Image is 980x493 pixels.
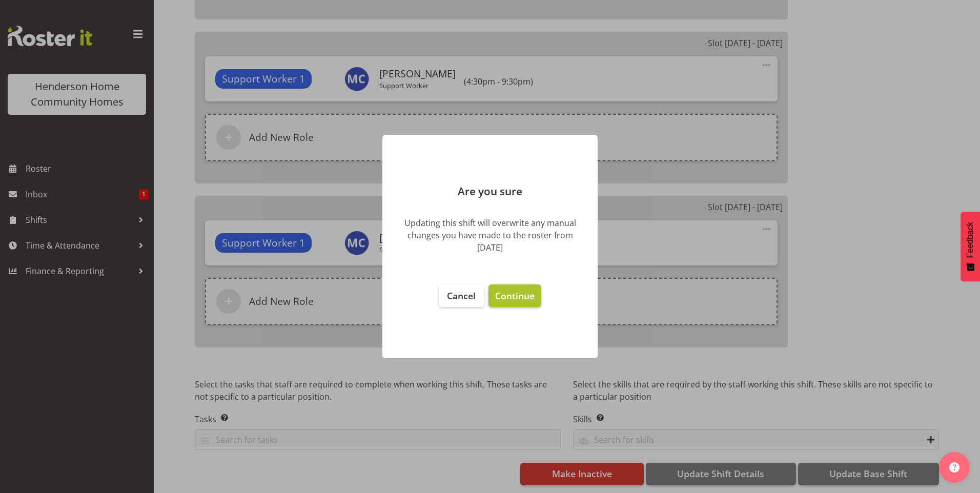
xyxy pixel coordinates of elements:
[495,290,535,302] span: Continue
[393,186,587,197] p: Are you sure
[961,212,980,281] button: Feedback - Show survey
[966,222,975,258] span: Feedback
[439,284,484,307] button: Cancel
[488,284,541,307] button: Continue
[949,462,959,473] img: help-xxl-2.png
[398,217,582,254] div: Updating this shift will overwrite any manual changes you have made to the roster from [DATE]
[447,290,476,302] span: Cancel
